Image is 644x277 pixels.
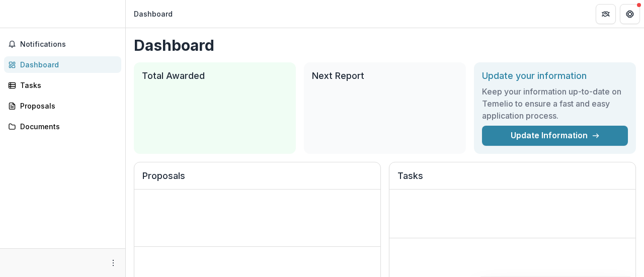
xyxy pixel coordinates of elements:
[596,4,616,24] button: Partners
[620,4,640,24] button: Get Help
[482,70,628,81] h2: Update your information
[312,70,458,81] h2: Next Report
[4,98,121,114] a: Proposals
[142,170,372,190] h2: Proposals
[107,257,119,269] button: More
[20,101,113,111] div: Proposals
[4,118,121,135] a: Documents
[482,85,628,122] h3: Keep your information up-to-date on Temelio to ensure a fast and easy application process.
[134,9,173,19] div: Dashboard
[20,59,113,70] div: Dashboard
[4,77,121,94] a: Tasks
[20,121,113,132] div: Documents
[20,80,113,90] div: Tasks
[482,126,628,146] a: Update Information
[4,56,121,73] a: Dashboard
[20,40,117,49] span: Notifications
[142,70,288,81] h2: Total Awarded
[4,36,121,52] button: Notifications
[130,7,177,21] nav: breadcrumb
[397,170,627,190] h2: Tasks
[134,36,636,54] h1: Dashboard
